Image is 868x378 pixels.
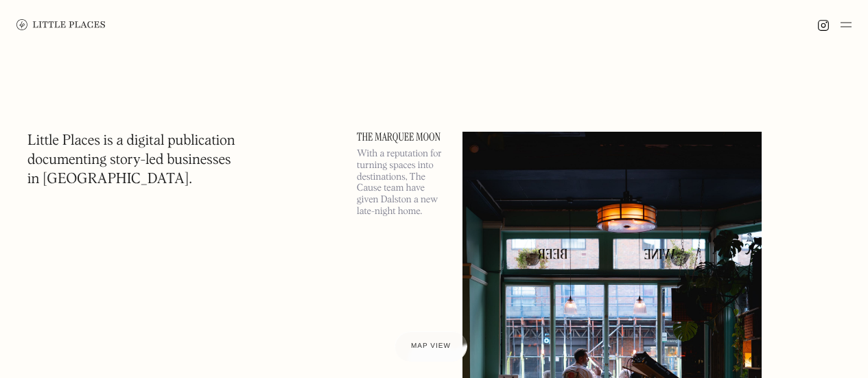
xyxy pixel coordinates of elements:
span: Map view [411,342,451,350]
h1: Little Places is a digital publication documenting story-led businesses in [GEOGRAPHIC_DATA]. [27,132,235,189]
a: The Marquee Moon [357,132,446,143]
p: With a reputation for turning spaces into destinations, The Cause team have given Dalston a new l... [357,148,446,217]
a: Map view [395,331,467,362]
